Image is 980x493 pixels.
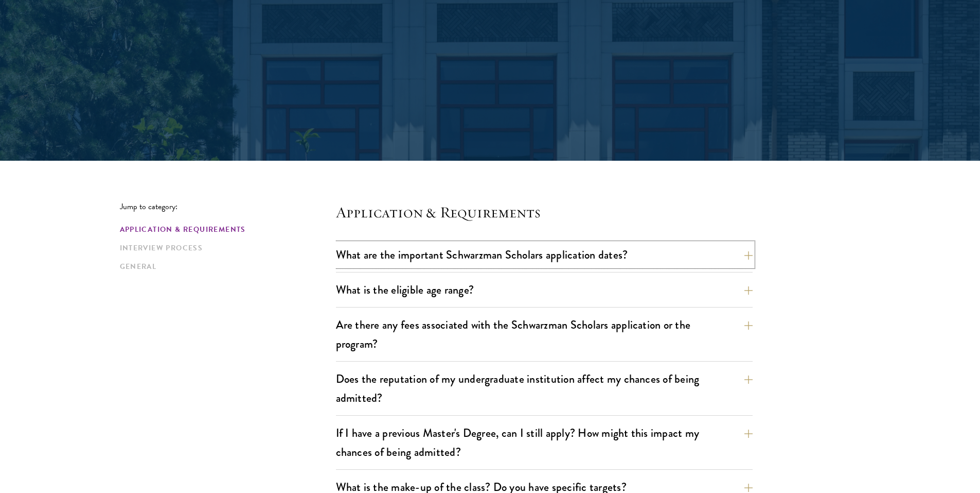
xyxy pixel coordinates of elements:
[336,421,753,464] button: If I have a previous Master's Degree, can I still apply? How might this impact my chances of bein...
[336,367,753,410] button: Does the reputation of my undergraduate institution affect my chances of being admitted?
[120,243,330,253] a: Interview Process
[336,313,753,355] button: Are there any fees associated with the Schwarzman Scholars application or the program?
[120,261,330,272] a: General
[336,202,753,223] h4: Application & Requirements
[120,202,336,211] p: Jump to category:
[336,243,753,266] button: What are the important Schwarzman Scholars application dates?
[336,278,753,301] button: What is the eligible age range?
[120,224,330,235] a: Application & Requirements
